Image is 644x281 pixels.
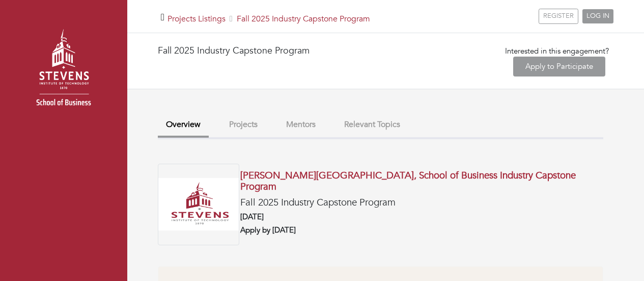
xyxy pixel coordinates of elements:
[221,114,266,136] button: Projects
[240,197,603,209] h5: Fall 2025 Industry Capstone Program
[158,45,310,72] h4: Fall 2025 Industry Capstone Program
[240,169,576,194] a: [PERSON_NAME][GEOGRAPHIC_DATA], School of Business Industry Capstone Program
[10,18,117,125] img: stevens_logo.png
[505,45,613,57] p: Interested in this engagement?
[237,13,370,24] a: Fall 2025 Industry Capstone Program
[240,212,603,221] h6: [DATE]
[158,114,209,138] button: Overview
[158,164,239,245] img: 2025-04-24%20134207.png
[278,114,324,136] button: Mentors
[240,225,603,235] h6: Apply by [DATE]
[539,9,578,24] a: REGISTER
[513,57,605,76] a: Apply to Participate
[582,9,613,23] a: LOG IN
[167,13,226,24] a: Projects Listings
[336,114,408,136] button: Relevant Topics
